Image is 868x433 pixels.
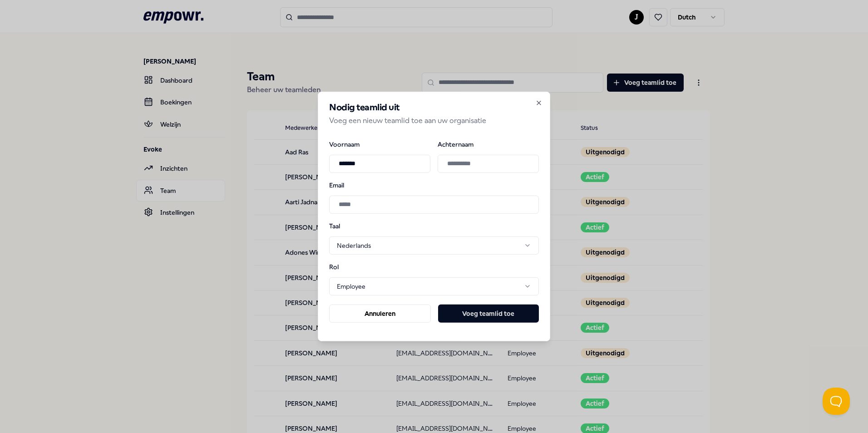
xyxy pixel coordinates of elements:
[329,182,539,188] label: Email
[329,103,539,112] h2: Nodig teamlid uit
[329,141,430,147] label: Voornaam
[329,222,376,229] label: Taal
[329,264,376,270] label: Rol
[438,305,539,323] button: Voeg teamlid toe
[329,115,539,127] p: Voeg een nieuw teamlid toe aan uw organisatie
[329,305,431,323] button: Annuleren
[438,141,539,147] label: Achternaam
